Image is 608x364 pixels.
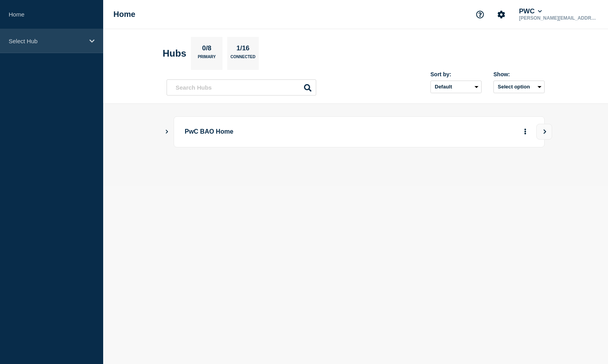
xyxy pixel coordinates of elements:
button: Account settings [493,6,510,23]
button: Show Connected Hubs [165,129,169,135]
p: PwC BAO Home [185,125,402,139]
div: Sort by: [430,71,482,77]
button: Select option [493,81,545,93]
button: More actions [520,125,530,139]
div: Show: [493,71,545,77]
p: Primary [198,55,216,63]
h2: Hubs [163,48,186,59]
button: Support [472,6,488,23]
select: Sort by [430,81,482,93]
p: 1/16 [234,44,252,55]
p: Connected [230,55,255,63]
input: Search Hubs [167,79,316,96]
p: 0/8 [199,44,215,55]
button: PWC [517,7,543,15]
p: [PERSON_NAME][EMAIL_ADDRESS][PERSON_NAME][DOMAIN_NAME] [517,15,599,21]
h1: Home [113,10,135,19]
p: Select Hub [9,38,84,44]
button: View [536,124,552,140]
